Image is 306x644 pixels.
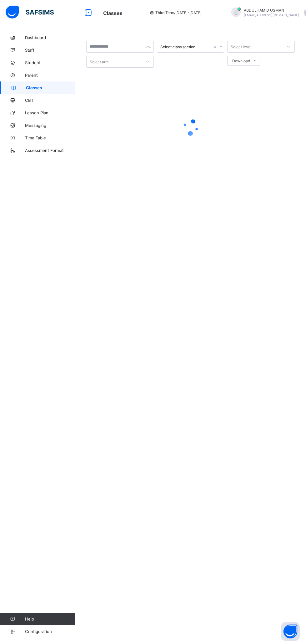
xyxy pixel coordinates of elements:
[25,60,75,65] span: Student
[90,56,108,68] div: Select arm
[244,8,299,13] span: ABDULHAMID USMAN
[25,135,75,140] span: Time Table
[25,123,75,128] span: Messaging
[6,6,54,19] img: safsims
[25,148,75,153] span: Assessment Format
[103,10,123,16] span: Classes
[160,44,213,49] div: Select class section
[25,616,75,621] span: Help
[25,110,75,115] span: Lesson Plan
[231,41,251,53] div: Select level
[281,622,300,641] button: Open asap
[25,35,75,40] span: Dashboard
[244,13,299,17] span: [EMAIL_ADDRESS][DOMAIN_NAME]
[25,629,75,634] span: Configuration
[149,10,202,15] span: session/term information
[25,98,75,103] span: CBT
[26,85,75,90] span: Classes
[25,48,75,53] span: Staff
[232,59,250,63] span: Download
[25,73,75,78] span: Parent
